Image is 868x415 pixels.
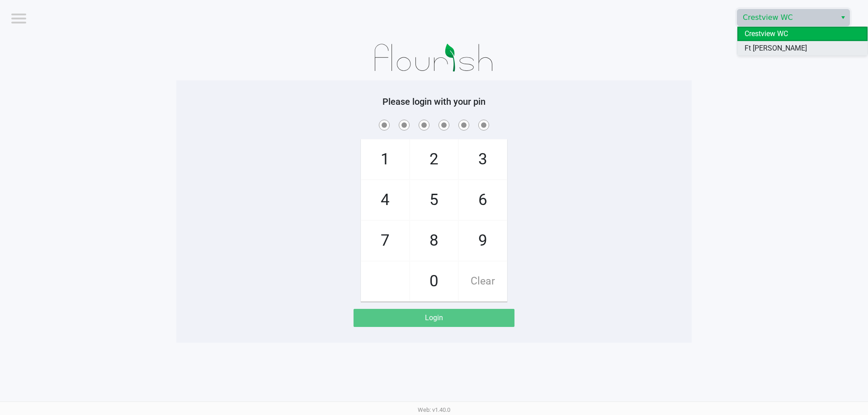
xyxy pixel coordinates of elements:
span: Ft [PERSON_NAME][GEOGRAPHIC_DATA] [745,43,860,65]
span: Clear [459,261,507,301]
span: 3 [459,140,507,179]
span: Crestview WC [743,12,831,23]
span: 1 [361,140,409,179]
span: 7 [361,221,409,261]
span: 6 [459,180,507,220]
span: 0 [410,261,458,301]
button: Select [836,9,849,26]
span: Crestview WC [745,28,788,39]
span: Web: v1.40.0 [418,406,450,413]
span: 4 [361,180,409,220]
span: 2 [410,140,458,179]
h5: Please login with your pin [183,96,685,107]
span: 5 [410,180,458,220]
span: 8 [410,221,458,261]
span: 9 [459,221,507,261]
